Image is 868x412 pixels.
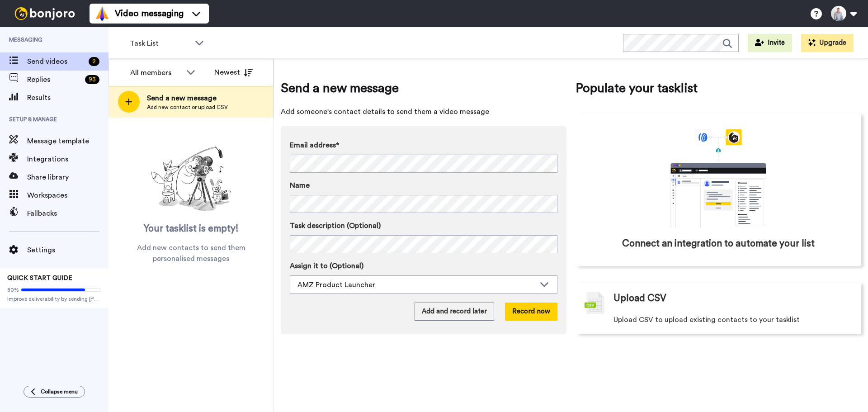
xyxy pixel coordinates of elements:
[27,190,108,201] span: Workspaces
[801,34,854,52] button: Upgrade
[281,79,566,97] span: Send a new message
[95,6,109,21] img: vm-color.svg
[130,38,190,49] span: Task List
[147,93,228,104] span: Send a new message
[7,295,101,303] span: Improve deliverability by sending [PERSON_NAME]’s from your own email
[415,303,494,321] button: Add and record later
[505,303,557,321] button: Record now
[41,388,78,395] span: Collapse menu
[290,260,557,271] label: Assign it to (Optional)
[290,180,310,191] span: Name
[290,140,557,151] label: Email address*
[7,286,19,294] span: 80%
[576,79,861,97] span: Populate your tasklist
[27,154,108,165] span: Integrations
[585,292,604,314] img: csv-grey.png
[27,136,108,147] span: Message template
[27,74,81,85] span: Replies
[144,222,239,236] span: Your tasklist is empty!
[27,92,108,103] span: Results
[281,106,566,117] span: Add someone's contact details to send them a video message
[290,220,557,231] label: Task description (Optional)
[27,56,85,67] span: Send videos
[27,208,108,219] span: Fallbacks
[27,172,108,183] span: Share library
[613,292,666,305] span: Upload CSV
[122,242,260,264] span: Add new contacts to send them personalised messages
[11,7,79,20] img: bj-logo-header-white.svg
[651,129,786,228] div: animation
[622,237,815,251] span: Connect an integration to automate your list
[297,279,535,290] div: AMZ Product Launcher
[27,245,108,256] span: Settings
[85,75,99,84] div: 93
[89,57,99,66] div: 2
[7,275,72,281] span: QUICK START GUIDE
[613,314,800,325] span: Upload CSV to upload existing contacts to your tasklist
[748,34,792,52] button: Invite
[147,104,228,111] span: Add new contact or upload CSV
[208,63,259,81] button: Newest
[24,386,85,398] button: Collapse menu
[130,67,182,78] div: All members
[146,143,236,215] img: ready-set-action.png
[115,7,184,20] span: Video messaging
